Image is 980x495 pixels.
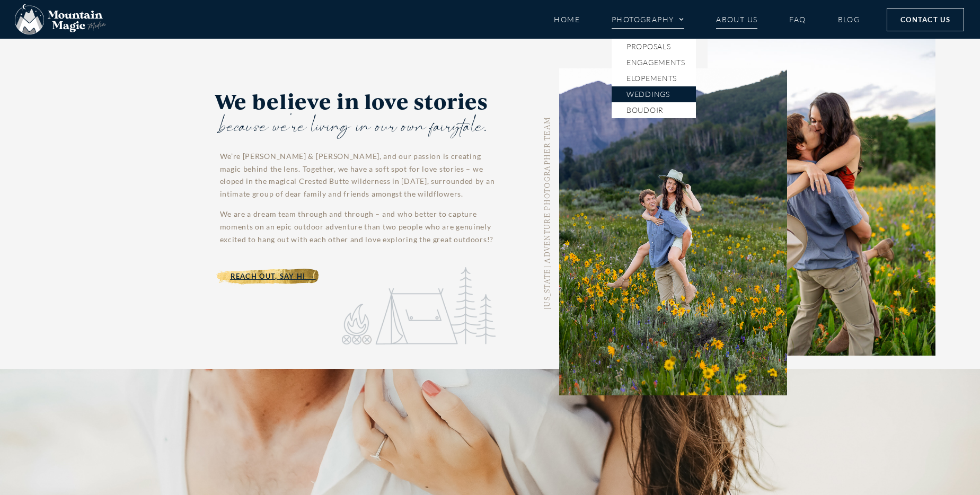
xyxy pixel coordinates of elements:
a: Proposals [612,39,696,55]
a: Photography [612,10,684,29]
a: Engagements [612,55,696,70]
a: About Us [716,10,757,29]
img: Mountain Magic Media photography logo Crested Butte Photographer [15,4,106,35]
a: Weddings [612,86,696,102]
span: Contact Us [900,14,950,25]
h2: We believe in love stories [215,90,496,113]
div: 1 / 2 [559,68,787,395]
img: kissing couple in flower fields wildflowers holding hat About Us Bio Lydia + T anniversary - phot... [707,38,935,356]
a: Contact Us [887,8,964,31]
a: Home [554,10,580,29]
p: We’re [PERSON_NAME] & [PERSON_NAME], and our passion is creating magic behind the lens. Together,... [220,150,496,200]
ul: Photography [612,39,696,118]
p: We are a dream team through and through – and who better to capture moments on an epic outdoor ad... [220,208,496,245]
div: because we're living in our own fairytale. [220,116,496,139]
a: Boudoir [612,102,696,118]
nav: Menu [554,10,860,29]
span: Reach Out, Say Hi → [231,270,316,282]
a: Reach Out, Say Hi → [215,264,316,288]
a: FAQ [789,10,806,29]
a: Blog [838,10,860,29]
a: Elopements [612,70,696,86]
